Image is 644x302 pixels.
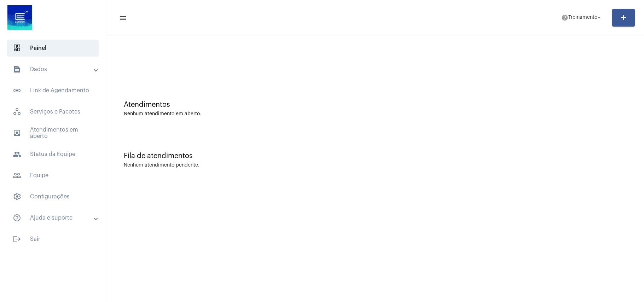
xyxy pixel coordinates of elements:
mat-icon: sidenav icon [13,150,21,158]
span: Status da Equipe [7,146,99,163]
mat-icon: sidenav icon [13,86,21,95]
mat-icon: sidenav icon [13,214,21,222]
mat-icon: add [619,13,628,22]
span: Sair [7,231,99,248]
mat-icon: sidenav icon [13,129,21,137]
span: sidenav icon [13,44,21,52]
mat-icon: sidenav icon [13,171,21,180]
mat-icon: sidenav icon [119,14,126,22]
mat-icon: sidenav icon [13,235,21,243]
div: Atendimentos [124,101,626,109]
mat-expansion-panel-header: sidenav iconAjuda e suporte [4,209,106,226]
img: d4669ae0-8c07-2337-4f67-34b0df7f5ae4.jpeg [6,4,34,32]
span: Configurações [7,188,99,205]
mat-icon: arrow_drop_down [596,14,602,21]
span: Link de Agendamento [7,82,99,99]
mat-expansion-panel-header: sidenav iconDados [4,61,106,78]
div: Nenhum atendimento pendente. [124,163,199,168]
span: Atendimentos em aberto [7,124,99,141]
span: sidenav icon [13,192,21,201]
button: Treinamento [557,11,607,25]
mat-panel-title: Ajuda e suporte [13,214,94,222]
span: sidenav icon [13,108,21,116]
span: Painel [7,40,99,57]
mat-icon: help [561,14,568,21]
span: Equipe [7,167,99,184]
span: Treinamento [568,15,597,20]
div: Nenhum atendimento em aberto. [124,111,626,117]
span: Serviços e Pacotes [7,103,99,120]
mat-icon: sidenav icon [13,65,21,74]
div: Fila de atendimentos [124,152,626,160]
mat-panel-title: Dados [13,65,94,74]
